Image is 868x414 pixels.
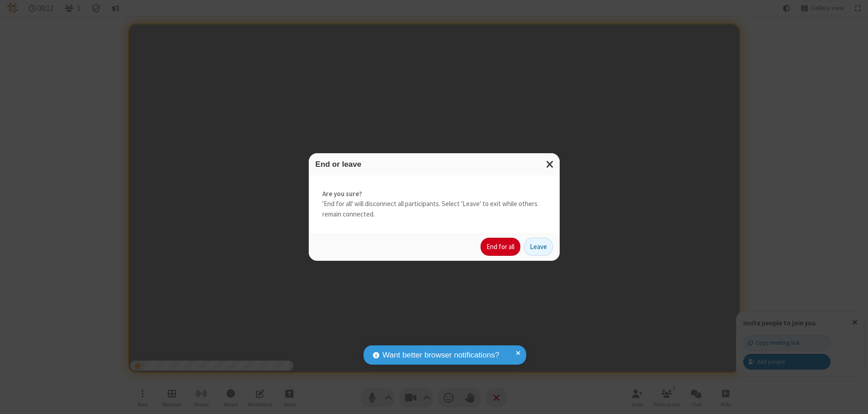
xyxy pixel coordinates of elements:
h3: End or leave [316,160,553,169]
span: Want better browser notifications? [382,349,499,361]
button: Leave [524,238,553,256]
button: End for all [481,238,520,256]
strong: Are you sure? [322,189,546,199]
div: 'End for all' will disconnect all participants. Select 'Leave' to exit while others remain connec... [309,175,560,233]
button: Close modal [541,153,560,175]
